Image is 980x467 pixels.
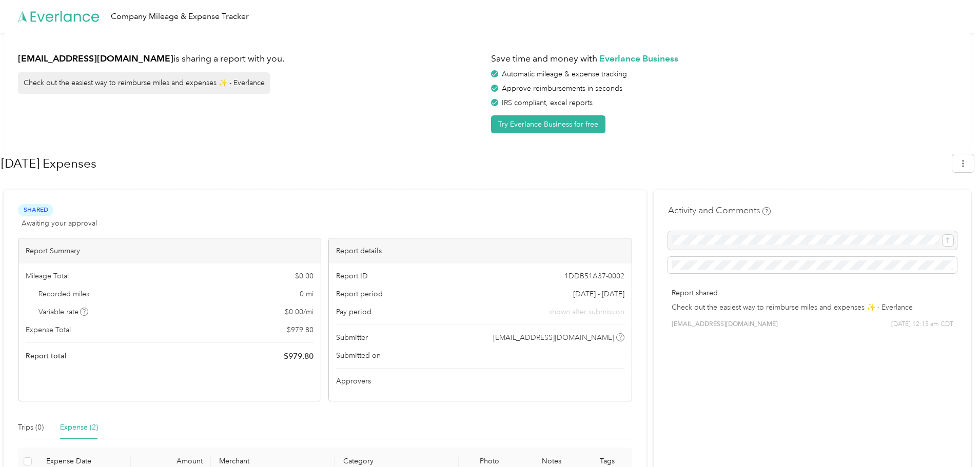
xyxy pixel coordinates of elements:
[493,332,614,343] span: [EMAIL_ADDRESS][DOMAIN_NAME]
[111,10,249,23] div: Company Mileage & Expense Tracker
[18,238,321,263] div: Report Summary
[329,238,631,263] div: Report details
[336,271,368,281] span: Report ID
[18,422,44,433] div: Trips (0)
[26,351,67,361] span: Report total
[336,350,381,361] span: Submitted on
[591,457,624,465] div: Tags
[672,320,778,329] span: [EMAIL_ADDRESS][DOMAIN_NAME]
[26,271,69,281] span: Mileage Total
[284,350,313,362] span: $ 979.80
[38,307,89,317] span: Variable rate
[336,289,383,299] span: Report period
[18,52,484,65] h1: is sharing a report with you.
[491,115,605,133] button: Try Everlance Business for free
[672,302,953,313] p: Check out the easiest way to reimburse miles and expenses ✨ - Everlance
[300,289,313,299] span: 0 mi
[336,332,368,343] span: Submitter
[38,289,89,299] span: Recorded miles
[18,72,270,94] div: Check out the easiest way to reimburse miles and expenses ✨ - Everlance
[599,53,678,64] strong: Everlance Business
[668,204,771,217] h4: Activity and Comments
[502,98,593,107] span: IRS compliant, excel reports
[491,52,957,65] h1: Save time and money with
[336,376,371,387] span: Approvers
[287,324,313,335] span: $ 979.80
[18,53,173,64] strong: [EMAIL_ADDRESS][DOMAIN_NAME]
[336,307,371,317] span: Pay period
[564,271,624,281] span: 1DDB51A37-0002
[285,307,313,317] span: $ 0.00 / mi
[502,70,627,78] span: Automatic mileage & expense tracking
[60,422,98,433] div: Expense (2)
[672,288,953,298] p: Report shared
[549,307,624,317] span: shown after submission
[26,324,71,335] span: Expense Total
[295,271,313,281] span: $ 0.00
[573,289,624,299] span: [DATE] - [DATE]
[1,151,945,176] h1: Aug 2025 Expenses
[22,218,97,229] span: Awaiting your approval
[18,204,53,216] span: Shared
[891,320,953,329] span: [DATE] 12:15 am CDT
[502,84,622,93] span: Approve reimbursements in seconds
[622,350,624,361] span: -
